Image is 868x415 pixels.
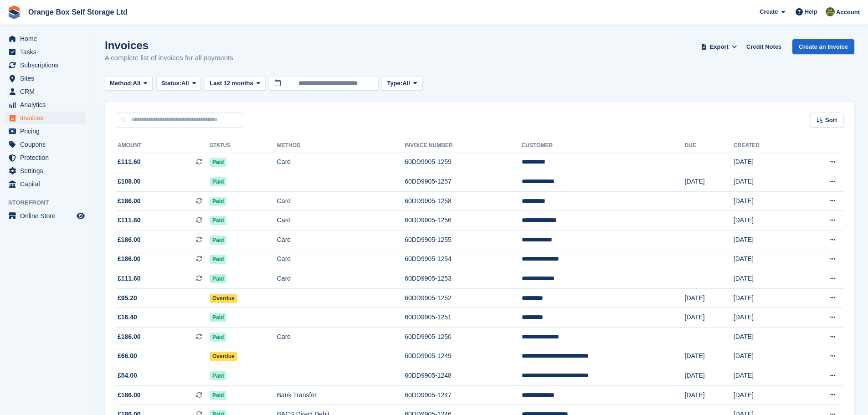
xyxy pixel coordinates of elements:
[210,391,226,400] span: Paid
[210,158,226,167] span: Paid
[118,235,141,245] span: £186.00
[743,39,785,54] a: Credit Notes
[5,151,86,164] a: menu
[105,53,233,63] p: A complete list of invoices for all payments
[734,138,797,153] th: Created
[20,112,75,124] span: Invoices
[405,366,521,386] td: 60DD9905-1248
[210,216,226,225] span: Paid
[20,125,75,138] span: Pricing
[210,313,226,322] span: Paid
[20,210,75,222] span: Online Store
[685,385,734,405] td: [DATE]
[181,79,189,88] span: All
[75,210,86,221] a: Preview store
[734,250,797,269] td: [DATE]
[7,5,21,19] img: stora-icon-8386f47178a22dfd0bd8f6a31ec36ba5ce8667c1dd55bd0f319d3a0aa187defe.svg
[105,39,233,51] h1: Invoices
[277,328,405,347] td: Card
[277,138,405,153] th: Method
[685,308,734,328] td: [DATE]
[734,269,797,289] td: [DATE]
[118,274,141,283] span: £111.60
[20,85,75,98] span: CRM
[210,138,277,153] th: Status
[20,32,75,45] span: Home
[277,153,405,172] td: Card
[405,347,521,366] td: 60DD9905-1249
[20,72,75,85] span: Sites
[405,308,521,328] td: 60DD9905-1251
[405,191,521,211] td: 60DD9905-1258
[210,352,237,361] span: Overdue
[20,59,75,72] span: Subscriptions
[405,328,521,347] td: 60DD9905-1250
[734,308,797,328] td: [DATE]
[734,347,797,366] td: [DATE]
[5,72,86,85] a: menu
[405,172,521,192] td: 60DD9905-1257
[5,138,86,151] a: menu
[5,32,86,45] a: menu
[734,153,797,172] td: [DATE]
[734,328,797,347] td: [DATE]
[118,177,141,186] span: £108.00
[20,151,75,164] span: Protection
[156,76,201,91] button: Status: All
[20,138,75,151] span: Coupons
[5,85,86,98] a: menu
[116,138,210,153] th: Amount
[805,7,817,16] span: Help
[5,164,86,177] a: menu
[405,211,521,231] td: 60DD9905-1256
[792,39,854,54] a: Create an Invoice
[405,138,521,153] th: Invoice Number
[210,255,226,264] span: Paid
[133,79,141,88] span: All
[8,198,91,207] span: Storefront
[836,8,860,17] span: Account
[685,366,734,386] td: [DATE]
[118,215,141,225] span: £111.60
[210,333,226,342] span: Paid
[118,196,141,206] span: £186.00
[277,231,405,250] td: Card
[277,269,405,289] td: Card
[405,153,521,172] td: 60DD9905-1259
[685,288,734,308] td: [DATE]
[734,231,797,250] td: [DATE]
[699,39,739,54] button: Export
[277,211,405,231] td: Card
[405,269,521,289] td: 60DD9905-1253
[25,5,131,20] a: Orange Box Self Storage Ltd
[685,347,734,366] td: [DATE]
[210,274,226,283] span: Paid
[734,211,797,231] td: [DATE]
[277,191,405,211] td: Card
[382,76,422,91] button: Type: All
[405,288,521,308] td: 60DD9905-1252
[161,79,181,88] span: Status:
[685,172,734,192] td: [DATE]
[118,293,137,303] span: £95.20
[5,98,86,111] a: menu
[210,197,226,206] span: Paid
[105,76,153,91] button: Method: All
[5,125,86,138] a: menu
[5,112,86,124] a: menu
[734,366,797,386] td: [DATE]
[5,59,86,72] a: menu
[825,116,837,125] span: Sort
[210,371,226,380] span: Paid
[20,98,75,111] span: Analytics
[210,177,226,186] span: Paid
[405,250,521,269] td: 60DD9905-1254
[277,250,405,269] td: Card
[20,164,75,177] span: Settings
[522,138,685,153] th: Customer
[760,7,778,16] span: Create
[210,294,237,303] span: Overdue
[20,46,75,58] span: Tasks
[734,191,797,211] td: [DATE]
[118,351,137,361] span: £66.00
